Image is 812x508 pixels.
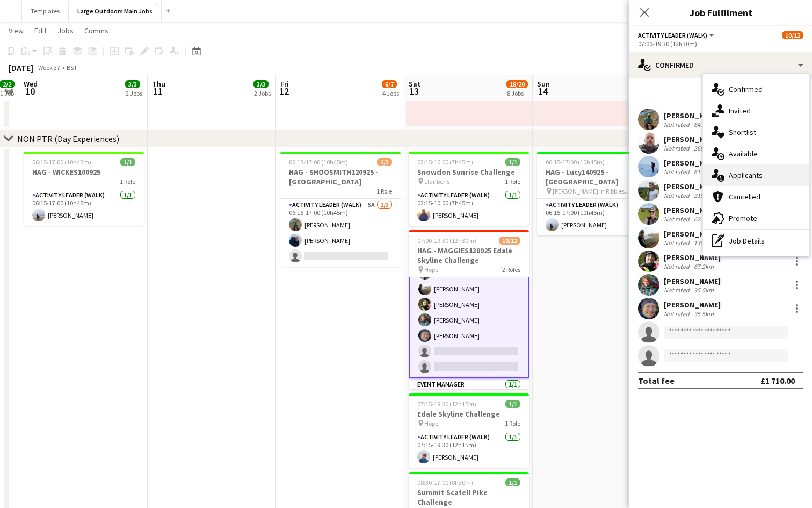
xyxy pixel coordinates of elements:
span: 07:15-19:30 (12h15m) [417,400,476,408]
span: 13 [407,85,421,97]
span: 06:15-17:00 (10h45m) [32,158,91,166]
span: 08:30-17:00 (8h30m) [417,478,473,486]
app-card-role: Event Manager1/107:00-19:30 (12h30m) [409,378,529,415]
div: 07:00-19:30 (12h30m) [638,40,803,48]
div: £1 710.00 [760,375,795,386]
span: 1 Role [505,177,520,185]
a: Edit [30,24,51,38]
div: [PERSON_NAME] [664,205,721,215]
app-card-role: Activity Leader (Walk)1/106:15-17:00 (10h45m)[PERSON_NAME] [537,199,657,235]
app-job-card: 02:15-10:00 (7h45m)1/1Snowdon Sunrise Challenge Llanberis1 RoleActivity Leader (Walk)1/102:15-10:... [409,152,529,226]
div: Confirmed [703,78,809,100]
div: Promote [703,208,809,229]
div: 35.5km [692,286,716,294]
h3: HAG - SHOOSMITH120925 - [GEOGRAPHIC_DATA] [280,167,401,187]
div: 64.6km [692,120,716,128]
span: 12 [279,85,289,97]
app-job-card: 07:15-19:30 (12h15m)1/1Edale Skyline Challenge Hope1 RoleActivity Leader (Walk)1/107:15-19:30 (12... [409,393,529,468]
app-card-role: Activity Leader (Walk)5A2/306:15-17:00 (10h45m)[PERSON_NAME][PERSON_NAME] [280,199,401,267]
span: View [9,26,24,35]
div: 2 Jobs [254,89,271,97]
h3: Edale Skyline Challenge [409,409,529,419]
h3: Snowdon Sunrise Challenge [409,167,529,177]
app-job-card: 06:15-17:00 (10h45m)2/3HAG - SHOOSMITH120925 - [GEOGRAPHIC_DATA]1 RoleActivity Leader (Walk)5A2/3... [280,152,401,267]
span: 02:15-10:00 (7h45m) [417,158,473,166]
app-job-card: 07:00-19:30 (12h30m)10/12HAG - MAGGIES130925 Edale Skyline Challenge Hope2 Roles[PERSON_NAME][PER... [409,230,529,389]
button: Activity Leader (Walk) [638,31,716,39]
div: 61.6km [692,168,716,176]
div: [PERSON_NAME] [664,182,721,191]
span: Sun [537,79,550,89]
div: Not rated [664,191,692,199]
span: 3/3 [125,80,140,88]
div: Confirmed [629,52,812,78]
span: 1/1 [120,158,135,166]
span: 10 [22,85,38,97]
a: Comms [80,24,113,38]
span: 10/12 [499,237,520,245]
span: Sat [409,79,421,89]
button: Large Outdoors Main Jobs [69,1,162,22]
div: Shortlist [703,121,809,143]
div: Not rated [664,144,692,152]
a: View [4,24,28,38]
div: [DATE] [9,62,33,73]
div: Not rated [664,120,692,128]
span: Jobs [57,26,74,35]
div: [PERSON_NAME] [664,158,721,168]
span: 1/1 [505,400,520,408]
div: Not rated [664,310,692,318]
span: 1/1 [505,478,520,486]
span: Thu [152,79,165,89]
app-job-card: 06:15-17:00 (10h45m)1/1HAG - Lucy140925 - [GEOGRAPHIC_DATA] [PERSON_NAME] in Ribblesdale [GEOGRAP... [537,152,657,235]
span: 07:00-19:30 (12h30m) [417,237,476,245]
div: 67.2km [692,262,716,270]
div: 8 Jobs [507,89,527,97]
span: [PERSON_NAME] in Ribblesdale [GEOGRAPHIC_DATA] [553,187,633,195]
span: 3/3 [253,80,269,88]
span: Llanberis [424,177,450,185]
span: 2 Roles [502,266,520,274]
div: Total fee [638,375,675,386]
div: [PERSON_NAME] [664,253,721,262]
app-card-role: Activity Leader (Walk)1/107:15-19:30 (12h15m)[PERSON_NAME] [409,431,529,468]
span: 11 [150,85,165,97]
div: 4 Jobs [382,89,399,97]
div: [PERSON_NAME] [664,229,721,239]
div: NON PTR (Day Experiences) [17,133,119,144]
div: BST [67,63,77,71]
span: Wed [24,79,38,89]
div: 2 Jobs [126,89,142,97]
div: Cancelled [703,186,809,208]
span: 06:15-17:00 (10h45m) [546,158,605,166]
span: Edit [34,26,47,35]
div: [PERSON_NAME] [664,111,721,120]
span: 1/1 [505,158,520,166]
div: Available [703,143,809,164]
span: 06:15-17:00 (10h45m) [289,158,348,166]
div: Applicants [703,164,809,186]
app-job-card: 06:15-17:00 (10h45m)1/1HAG - WICKES1009251 RoleActivity Leader (Walk)1/106:15-17:00 (10h45m)[PERS... [24,152,144,226]
app-card-role: [PERSON_NAME][PERSON_NAME][PERSON_NAME][PERSON_NAME][PERSON_NAME][PERSON_NAME][PERSON_NAME][PERSO... [409,184,529,378]
span: 18/20 [506,80,528,88]
span: 14 [535,85,550,97]
div: 130.3km [692,239,719,247]
span: Fri [280,79,289,89]
h3: HAG - MAGGIES130925 Edale Skyline Challenge [409,246,529,265]
h3: HAG - WICKES100925 [24,167,144,177]
span: 10/12 [782,31,803,39]
span: Comms [84,26,108,35]
div: [PERSON_NAME] [664,300,721,310]
h3: HAG - Lucy140925 - [GEOGRAPHIC_DATA] [537,167,657,187]
div: 62.2km [692,215,716,223]
span: Activity Leader (Walk) [638,31,707,39]
span: 1 Role [376,187,392,195]
span: Week 37 [35,63,62,71]
span: Hope [424,419,438,427]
